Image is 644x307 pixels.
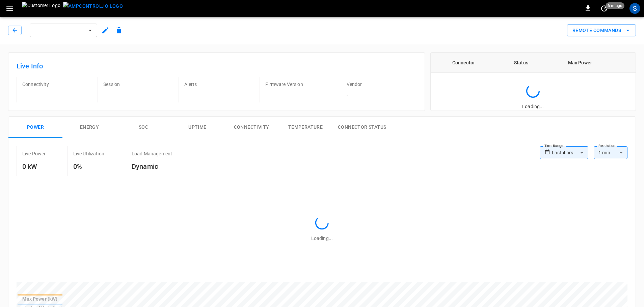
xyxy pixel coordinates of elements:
th: Status [497,53,545,73]
h6: Live Info [17,61,417,71]
span: Loading... [311,236,333,241]
button: SOC [116,117,170,138]
button: Power [8,117,62,138]
p: - [347,92,417,98]
p: Vendor [347,81,417,88]
th: Max Power [546,53,614,73]
button: Uptime [170,117,224,138]
button: Connector Status [332,117,392,138]
h6: Dynamic [132,161,172,172]
div: profile-icon [629,3,640,14]
p: Session [103,81,173,88]
table: connector table [431,53,636,73]
p: Firmware Version [265,81,335,88]
button: Temperature [278,117,332,138]
label: Resolution [598,143,615,149]
button: Energy [62,117,116,138]
div: remote commands options [567,24,636,37]
h6: 0 kW [22,161,46,172]
button: Connectivity [224,117,278,138]
p: Live Power [22,150,46,157]
button: set refresh interval [599,3,610,14]
label: Time Range [544,143,563,149]
span: Loading... [522,104,544,109]
img: Customer Logo [22,2,60,15]
p: Connectivity [22,81,92,88]
p: Alerts [184,81,254,88]
p: Load Management [132,150,172,157]
div: 1 min [594,146,627,159]
div: Last 4 hrs [552,146,588,159]
button: Remote Commands [567,24,636,37]
h6: 0% [73,161,104,172]
img: ampcontrol.io logo [63,2,123,10]
p: Live Utilization [73,150,104,157]
th: Connector [431,53,497,73]
span: 6 m ago [606,2,624,9]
